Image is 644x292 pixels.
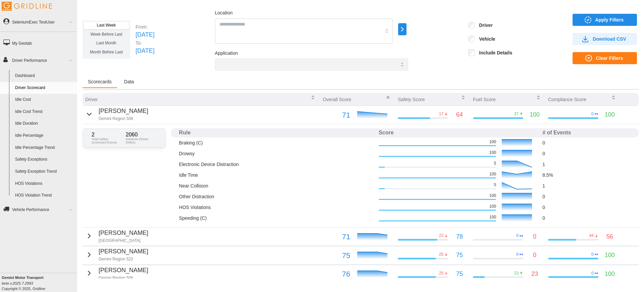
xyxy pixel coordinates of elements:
label: Application [215,50,238,57]
p: To: [136,40,155,46]
a: Idle Percentage Trend [12,142,77,154]
span: Month Before Last [90,50,123,54]
p: 78 [456,232,463,242]
p: 75 [456,251,463,260]
button: Download CSV [573,33,637,45]
p: 100 [605,110,615,120]
p: 0 [542,139,631,146]
button: [PERSON_NAME]Gemini Region 509 [85,107,148,122]
p: 2060 [126,132,157,137]
label: Include Details [475,49,512,56]
p: Braking (C) [179,139,373,146]
p: [PERSON_NAME] [99,247,148,256]
p: 100 [489,171,496,177]
p: Gemini Region 506 [99,275,148,281]
a: Idle Duration [12,118,77,130]
p: Driver [85,96,98,103]
img: Gridline [2,2,52,11]
span: Clear Filters [596,52,623,64]
p: 23 [514,270,519,276]
p: 22 [439,233,443,239]
label: Driver [475,22,492,29]
span: Scorecards [88,79,112,84]
p: 100 [530,110,540,120]
p: [PERSON_NAME] [99,228,148,238]
p: 37 [514,111,519,117]
p: 71 [323,231,350,243]
button: Clear Filters [573,52,637,64]
label: Location [215,9,233,17]
p: 25 [439,270,443,276]
span: Last Week [97,23,116,28]
th: Score [376,128,540,137]
p: 0 [591,111,594,117]
a: Idle Percentage [12,130,77,142]
span: Download CSV [593,33,626,45]
a: HOS Violation Trend [12,190,77,202]
p: From: [136,24,155,30]
a: Idle Cost [12,94,77,106]
button: Apply Filters [573,14,637,26]
p: 0 [591,270,594,276]
p: 25 [439,252,443,257]
p: 100 [489,214,496,220]
p: Compliance Score [548,96,586,103]
p: 100 [489,204,496,209]
p: Distance Driven (Miles) [126,137,157,144]
p: Safety Score [398,96,425,103]
th: # of Events [540,128,633,137]
p: 75 [456,269,463,279]
label: Vehicle [475,36,495,42]
div: Copyright © 2025, Gridline [2,275,77,291]
b: Gemini Motor Transport [2,276,44,280]
p: Fuel Score [473,96,496,103]
p: 0 [516,233,519,239]
a: Safety Exception Trend [12,166,77,178]
a: HOS Violations [12,178,77,190]
p: 100 [605,269,615,279]
p: 0 [542,150,631,157]
a: Safety Exceptions [12,154,77,166]
p: 0 [542,193,631,200]
p: 76 [323,268,350,280]
span: Week Before Last [90,32,122,37]
p: 100 [489,139,496,145]
p: Gemini Region 509 [99,116,148,122]
p: 5 [494,182,496,188]
span: 8.5 % [542,172,553,178]
p: 2 [92,132,122,137]
p: Total Safety Scorecard Events [92,137,122,144]
a: Dashboard [12,70,77,82]
p: Electronic Device Distraction [179,161,373,168]
a: Driver Scorecard [12,82,77,94]
p: 44 [589,233,593,239]
p: 0 [542,204,631,211]
p: 100 [605,251,615,260]
p: 1 [542,161,631,168]
p: Gemini Region 523 [99,256,148,262]
span: Data [124,79,134,84]
p: [GEOGRAPHIC_DATA] [99,238,148,244]
p: Other Distraction [179,193,373,200]
p: 0 [533,232,536,242]
button: [PERSON_NAME]Gemini Region 506 [85,266,148,281]
p: 1 [542,182,631,189]
p: 100 [489,193,496,199]
p: 0 [542,215,631,221]
p: 100 [489,150,496,156]
button: [PERSON_NAME]Gemini Region 523 [85,247,148,262]
a: Idle Cost Trend [12,106,77,118]
p: 56 [606,232,613,242]
p: Idle Time [179,172,373,178]
p: 0 [533,251,536,260]
p: 23 [531,269,538,279]
p: 0 [591,252,594,257]
p: [PERSON_NAME] [99,266,148,275]
p: 75 [323,250,350,261]
span: Last Month [96,41,116,45]
p: 64 [456,110,463,120]
p: [DATE] [136,30,155,40]
i: beta v.2025.7.2993 [2,281,33,285]
p: 5 [494,161,496,166]
p: [DATE] [136,46,155,56]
